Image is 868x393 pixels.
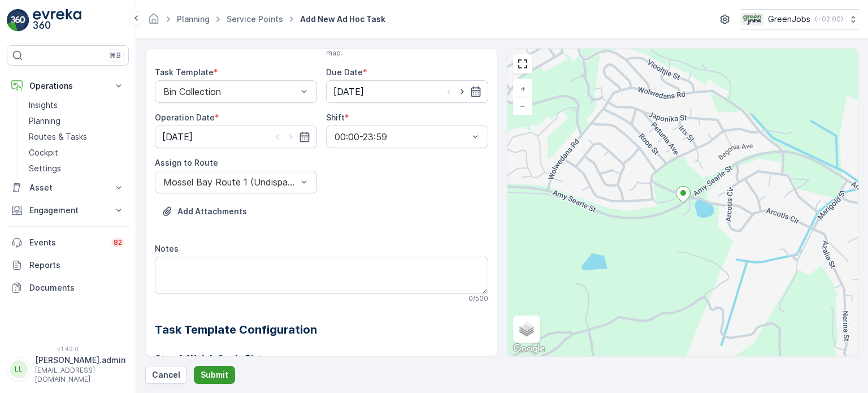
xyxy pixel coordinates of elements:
[24,145,129,161] a: Cockpit
[145,366,187,384] button: Cancel
[35,366,125,384] p: [EMAIL_ADDRESS][DOMAIN_NAME]
[24,113,129,129] a: Planning
[7,277,129,299] a: Documents
[29,282,124,293] p: Documents
[114,238,122,247] p: 82
[741,13,763,25] img: Green_Jobs_Logo.png
[7,75,129,97] button: Operations
[815,15,843,24] p: ( +02:00 )
[24,97,129,113] a: Insights
[7,355,129,384] button: LL[PERSON_NAME].admin[EMAIL_ADDRESS][DOMAIN_NAME]
[177,14,210,24] a: Planning
[514,97,531,114] a: Zoom Out
[510,342,548,356] img: Google
[29,163,61,174] p: Settings
[7,254,129,277] a: Reports
[152,369,180,381] p: Cancel
[468,294,488,303] p: 0 / 500
[326,113,345,122] label: Shift
[24,161,129,176] a: Settings
[155,244,179,253] label: Notes
[155,321,488,338] h2: Task Template Configuration
[520,84,526,93] span: +
[29,182,106,193] p: Asset
[326,67,363,77] label: Due Date
[147,17,160,27] a: Homepage
[520,101,526,110] span: −
[35,355,125,366] p: [PERSON_NAME].admin
[29,115,60,127] p: Planning
[7,9,29,32] img: logo
[177,206,247,217] p: Add Attachments
[7,231,129,254] a: Events82
[24,129,129,145] a: Routes & Tasks
[29,131,87,142] p: Routes & Tasks
[194,366,235,384] button: Submit
[29,260,124,271] p: Reports
[33,9,81,32] img: logo_light-DOdMpM7g.png
[110,51,121,60] p: ⌘B
[514,317,539,342] a: Layers
[155,126,317,148] input: dd/mm/yyyy
[514,55,531,72] a: View Fullscreen
[155,67,214,77] label: Task Template
[155,158,218,167] label: Assign to Route
[155,202,254,221] button: Upload File
[326,80,488,103] input: dd/mm/yyyy
[326,40,488,58] span: Select service point or set ad hoc point on the map.
[29,147,58,158] p: Cockpit
[29,205,106,216] p: Engagement
[155,113,215,122] label: Operation Date
[7,199,129,222] button: Engagement
[514,80,531,97] a: Zoom In
[155,352,488,365] h3: Step 1: Weigh Scale Picture
[7,176,129,199] button: Asset
[7,346,129,352] span: v 1.49.0
[29,80,106,92] p: Operations
[298,14,388,25] span: Add New Ad Hoc Task
[29,100,58,111] p: Insights
[201,369,228,381] p: Submit
[510,342,548,356] a: Open this area in Google Maps (opens a new window)
[10,360,28,378] div: LL
[29,237,105,248] p: Events
[741,9,859,29] button: GreenJobs(+02:00)
[768,14,810,25] p: GreenJobs
[227,14,283,24] a: Service Points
